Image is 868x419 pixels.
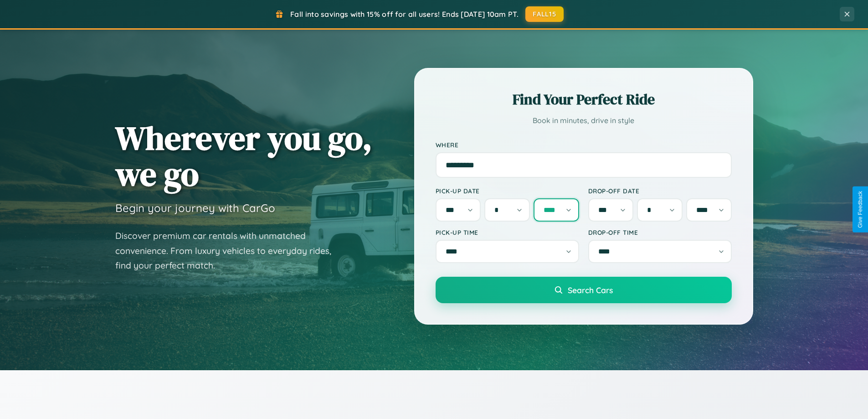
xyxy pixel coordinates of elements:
label: Pick-up Date [436,187,579,195]
h1: Wherever you go, we go [115,120,372,192]
button: Search Cars [436,277,732,303]
label: Drop-off Date [588,187,732,195]
button: FALL15 [525,6,564,22]
p: Book in minutes, drive in style [436,114,732,127]
label: Drop-off Time [588,228,732,236]
span: Fall into savings with 15% off for all users! Ends [DATE] 10am PT. [290,10,519,19]
h3: Begin your journey with CarGo [115,201,275,215]
span: Search Cars [568,285,613,295]
label: Where [436,141,732,149]
p: Discover premium car rentals with unmatched convenience. From luxury vehicles to everyday rides, ... [115,228,343,273]
div: Give Feedback [857,191,863,228]
label: Pick-up Time [436,228,579,236]
h2: Find Your Perfect Ride [436,89,732,109]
